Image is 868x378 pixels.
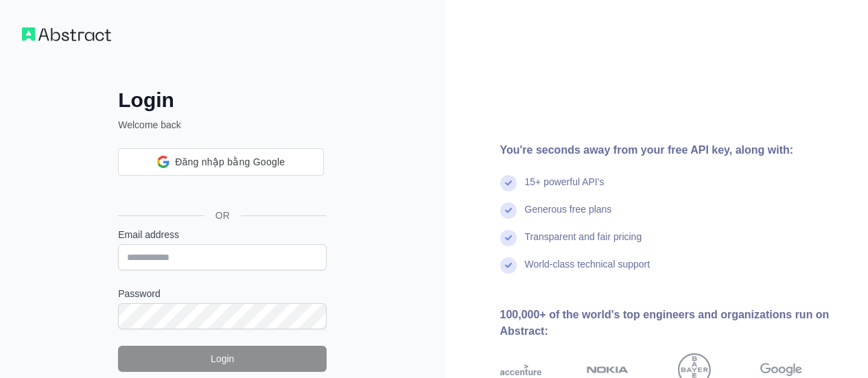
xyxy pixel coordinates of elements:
img: check mark [500,257,517,274]
div: Generous free plans [525,202,612,230]
p: Welcome back [118,118,327,132]
img: Workflow [22,27,111,41]
div: 100,000+ of the world's top engineers and organizations run on Abstract: [500,307,847,340]
div: World-class technical support [525,257,650,285]
img: check mark [500,230,517,246]
div: Đăng nhập bằng Google [118,148,324,176]
label: Password [118,287,327,300]
h2: Login [118,88,327,113]
div: Transparent and fair pricing [525,230,642,257]
div: You're seconds away from your free API key, along with: [500,142,847,158]
label: Email address [118,228,327,241]
span: OR [204,209,241,222]
iframe: Nút Đăng nhập bằng Google [111,174,331,204]
div: 15+ powerful API's [525,175,605,202]
button: Login [118,346,327,372]
img: check mark [500,202,517,219]
img: check mark [500,175,517,191]
span: Đăng nhập bằng Google [175,155,285,169]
